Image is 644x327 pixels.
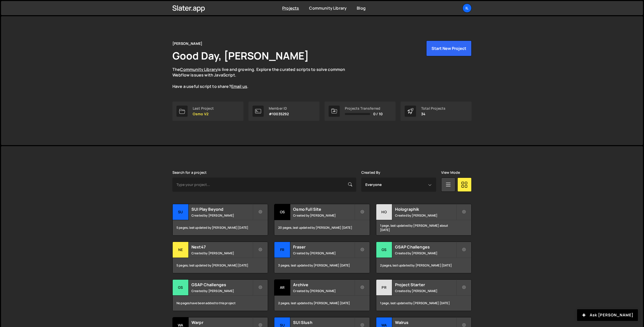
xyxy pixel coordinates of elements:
[293,320,354,325] h2: SUI Slush
[191,244,253,250] h2: Next47
[376,220,471,235] div: 1 page, last updated by [PERSON_NAME] about [DATE]
[373,112,383,116] span: 0 / 10
[274,242,290,258] div: Fr
[577,309,638,321] button: Ask [PERSON_NAME]
[421,106,445,110] div: Total Projects
[191,213,253,218] small: Created by [PERSON_NAME]
[376,280,392,296] div: Pr
[395,320,456,325] h2: Walrus
[376,204,472,236] a: Ho Holographik Created by [PERSON_NAME] 1 page, last updated by [PERSON_NAME] about [DATE]
[441,170,460,175] label: View Mode
[395,289,456,293] small: Created by [PERSON_NAME]
[180,67,218,72] a: Community Library
[191,206,253,212] h2: SUI Play Beyond
[357,5,366,11] a: Blog
[395,213,456,218] small: Created by [PERSON_NAME]
[172,41,202,47] div: [PERSON_NAME]
[172,49,309,63] h1: Good Day, [PERSON_NAME]
[173,242,189,258] div: Ne
[274,220,369,235] div: 20 pages, last updated by [PERSON_NAME] [DATE]
[173,204,189,220] div: SU
[293,244,354,250] h2: Fraser
[293,213,354,218] small: Created by [PERSON_NAME]
[426,41,472,56] button: Start New Project
[293,289,354,293] small: Created by [PERSON_NAME]
[274,258,369,273] div: 3 pages, last updated by [PERSON_NAME] [DATE]
[191,289,253,293] small: Created by [PERSON_NAME]
[395,282,456,287] h2: Project Starter
[173,258,268,273] div: 5 pages, last updated by [PERSON_NAME] [DATE]
[421,112,445,116] p: 34
[172,102,243,121] a: Last Project Osmo V2
[193,112,214,116] p: Osmo V2
[172,67,355,89] p: The is live and growing. Explore the curated scripts to solve common Webflow issues with JavaScri...
[376,204,392,220] div: Ho
[172,279,268,311] a: GS GSAP Challenges Created by [PERSON_NAME] No pages have been added to this project
[395,206,456,212] h2: Holographik
[191,282,253,287] h2: GSAP Challenges
[172,170,207,175] label: Search for a project
[173,280,189,296] div: GS
[172,178,356,192] input: Type your project...
[376,296,471,311] div: 1 page, last updated by [PERSON_NAME] [DATE]
[293,206,354,212] h2: Osmo Full Site
[395,251,456,255] small: Created by [PERSON_NAME]
[191,320,253,325] h2: Warpr
[274,296,369,311] div: 2 pages, last updated by [PERSON_NAME] [DATE]
[274,280,290,296] div: Ar
[191,251,253,255] small: Created by [PERSON_NAME]
[231,84,247,89] a: Email us
[361,170,381,175] label: Created By
[395,244,456,250] h2: GSAP Challenges
[172,242,268,273] a: Ne Next47 Created by [PERSON_NAME] 5 pages, last updated by [PERSON_NAME] [DATE]
[309,5,347,11] a: Community Library
[293,251,354,255] small: Created by [PERSON_NAME]
[269,112,289,116] p: #10035292
[376,279,472,311] a: Pr Project Starter Created by [PERSON_NAME] 1 page, last updated by [PERSON_NAME] [DATE]
[274,204,370,236] a: Os Osmo Full Site Created by [PERSON_NAME] 20 pages, last updated by [PERSON_NAME] [DATE]
[274,279,370,311] a: Ar Archive Created by [PERSON_NAME] 2 pages, last updated by [PERSON_NAME] [DATE]
[376,242,392,258] div: GS
[173,296,268,311] div: No pages have been added to this project
[274,242,370,273] a: Fr Fraser Created by [PERSON_NAME] 3 pages, last updated by [PERSON_NAME] [DATE]
[282,5,299,11] a: Projects
[269,106,289,110] div: Member ID
[462,4,472,13] a: Il
[193,106,214,110] div: Last Project
[376,258,471,273] div: 2 pages, last updated by [PERSON_NAME] [DATE]
[172,204,268,236] a: SU SUI Play Beyond Created by [PERSON_NAME] 5 pages, last updated by [PERSON_NAME] [DATE]
[376,242,472,273] a: GS GSAP Challenges Created by [PERSON_NAME] 2 pages, last updated by [PERSON_NAME] [DATE]
[345,106,383,110] div: Projects Transferred
[293,282,354,287] h2: Archive
[173,220,268,235] div: 5 pages, last updated by [PERSON_NAME] [DATE]
[274,204,290,220] div: Os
